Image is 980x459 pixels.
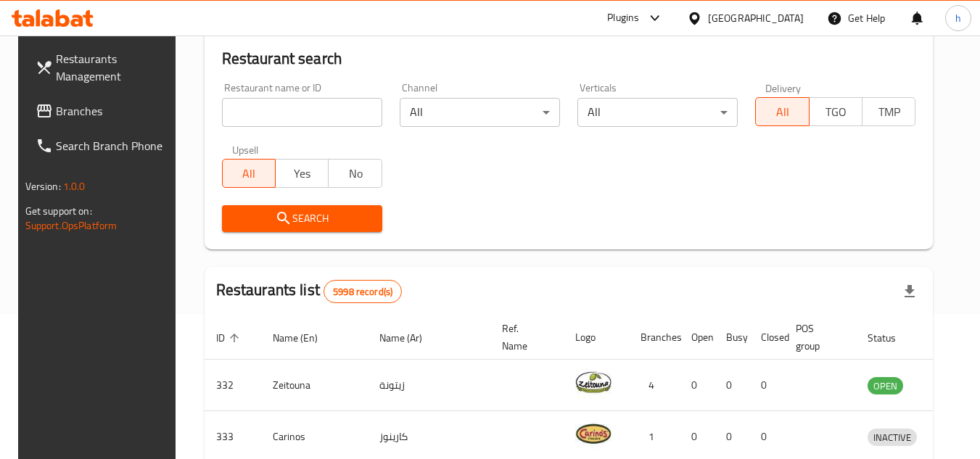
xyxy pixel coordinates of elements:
a: Restaurants Management [24,41,182,94]
a: Search Branch Phone [24,128,182,163]
button: All [222,159,276,188]
th: Branches [629,315,680,360]
span: Yes [281,163,323,184]
th: Open [680,315,715,360]
div: Plugins [607,9,639,27]
span: Search [234,210,371,228]
span: TGO [815,102,857,123]
span: 5998 record(s) [324,285,401,299]
span: All [228,163,270,184]
span: POS group [796,320,839,355]
button: No [328,159,382,188]
span: Ref. Name [502,320,546,355]
span: h [955,10,961,26]
span: Name (Ar) [379,329,441,347]
th: Logo [564,315,629,360]
img: Carinos [575,415,612,452]
div: Total records count [324,280,402,303]
button: TMP [862,97,915,126]
span: Get support on: [25,202,92,220]
span: 1.0.0 [63,177,86,196]
td: 332 [205,360,261,411]
div: All [400,98,560,127]
div: OPEN [868,377,903,394]
td: 0 [715,360,749,411]
td: 0 [680,360,715,411]
h2: Restaurants list [216,279,403,303]
button: Yes [275,159,329,188]
span: ID [216,329,244,347]
h2: Restaurant search [222,48,916,70]
td: 0 [749,360,784,411]
span: No [334,163,376,184]
span: All [762,102,803,123]
a: Support.OpsPlatform [25,216,118,235]
label: Delivery [765,83,802,93]
div: [GEOGRAPHIC_DATA] [708,10,804,26]
td: Zeitouna [261,360,368,411]
span: Status [868,329,915,347]
span: Restaurants Management [56,50,170,85]
input: Search for restaurant name or ID.. [222,98,382,127]
span: OPEN [868,378,903,394]
span: Name (En) [273,329,337,347]
img: Zeitouna [575,364,612,400]
label: Upsell [232,144,259,154]
span: INACTIVE [868,429,917,446]
span: Version: [25,177,61,196]
span: Branches [56,102,170,120]
button: All [755,97,809,126]
td: 4 [629,360,680,411]
th: Busy [715,315,749,360]
div: Export file [892,274,927,309]
td: زيتونة [368,360,490,411]
button: Search [222,205,382,232]
div: INACTIVE [868,429,917,446]
th: Closed [749,315,784,360]
span: TMP [868,102,910,123]
span: Search Branch Phone [56,137,170,154]
button: TGO [809,97,862,126]
div: All [577,98,738,127]
a: Branches [24,94,182,128]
